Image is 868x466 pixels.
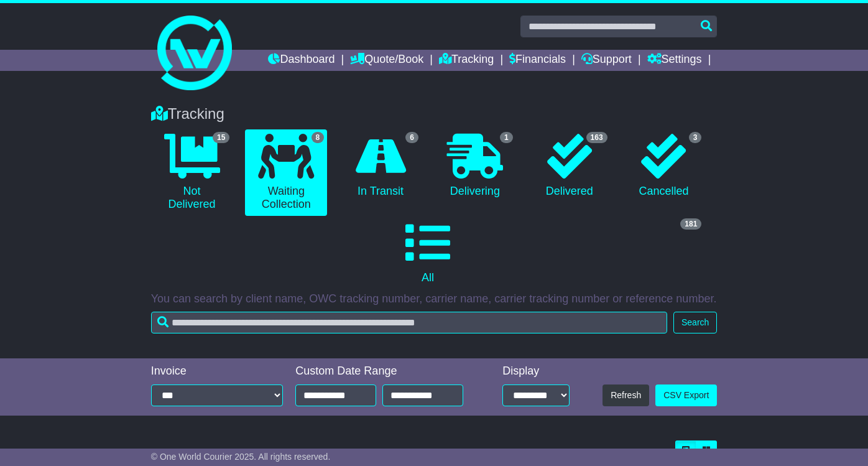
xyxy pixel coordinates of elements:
a: 1 Delivering [434,129,516,203]
a: 8 Waiting Collection [245,129,327,216]
span: 6 [405,132,418,143]
a: CSV Export [655,384,717,406]
span: 163 [586,132,607,143]
a: 163 Delivered [529,129,611,203]
a: Dashboard [268,50,335,71]
button: Refresh [603,384,649,406]
a: 15 Not Delivered [151,129,233,216]
div: Invoice [151,365,284,378]
span: 15 [213,132,229,143]
a: Support [581,50,632,71]
span: © One World Courier 2025. All rights reserved. [151,452,331,462]
a: Tracking [439,50,494,71]
span: 181 [680,218,701,230]
span: 8 [312,132,325,143]
div: Custom Date Range [295,365,476,378]
span: 1 [500,132,513,143]
a: 6 In Transit [339,129,422,203]
div: Tracking [145,105,724,123]
a: Financials [509,50,566,71]
a: 181 All [151,216,705,289]
a: Quote/Book [350,50,423,71]
a: 3 Cancelled [623,129,705,203]
div: Display [502,365,570,378]
button: Search [673,312,717,333]
span: 3 [689,132,702,143]
a: Settings [647,50,702,71]
p: You can search by client name, OWC tracking number, carrier name, carrier tracking number or refe... [151,292,718,306]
